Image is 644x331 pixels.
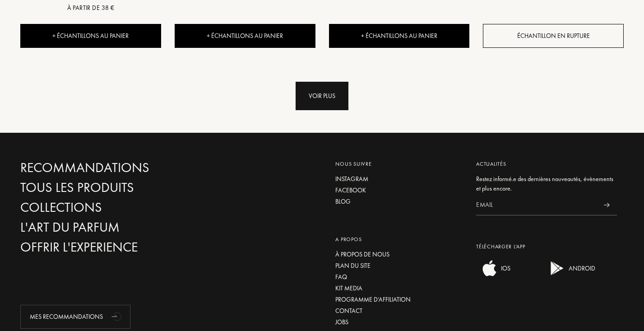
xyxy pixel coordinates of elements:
[335,317,463,327] a: Jobs
[476,242,617,251] div: Télécharger L’app
[476,271,510,279] a: ios appIOS
[335,284,463,293] a: Kit media
[335,160,463,168] div: Nous suivre
[548,259,566,277] img: android app
[20,239,213,255] a: Offrir l'experience
[335,235,463,243] div: A propos
[604,203,610,207] img: news_send.svg
[483,24,624,48] div: Échantillon en rupture
[296,82,348,110] div: Voir plus
[335,174,463,184] a: Instagram
[499,259,510,277] div: IOS
[175,24,315,48] div: + Échantillons au panier
[476,195,597,215] input: Email
[335,272,463,282] a: FAQ
[24,3,158,13] div: À partir de 38 €
[20,160,213,176] a: Recommandations
[481,259,499,277] img: ios app
[329,24,470,48] div: + Échantillons au panier
[20,305,130,329] div: Mes Recommandations
[335,197,463,206] a: Blog
[335,306,463,316] a: Contact
[566,259,595,277] div: ANDROID
[20,180,213,196] a: Tous les produits
[20,24,161,48] div: + Échantillons au panier
[476,174,617,193] div: Restez informé.e des dernières nouveautés, évènements et plus encore.
[20,219,213,235] a: L'Art du Parfum
[335,186,463,195] a: Facebook
[335,295,463,304] a: Programme d’affiliation
[20,200,213,215] a: Collections
[335,250,463,259] a: À propos de nous
[108,307,126,325] div: animation
[335,261,463,270] a: Plan du site
[544,271,595,279] a: android appANDROID
[476,160,617,168] div: Actualités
